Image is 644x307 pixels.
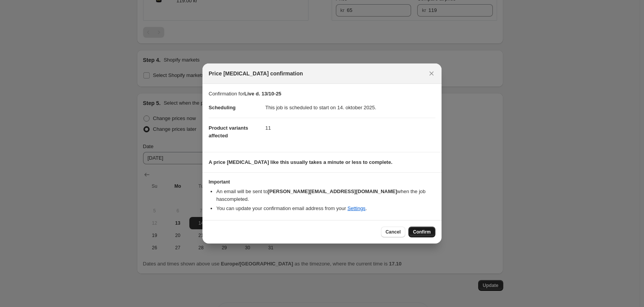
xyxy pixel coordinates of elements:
span: Product variants affected [209,125,248,138]
span: Confirm [413,229,431,235]
p: Confirmation for [209,90,435,98]
dd: This job is scheduled to start on 14. oktober 2025. [265,98,435,118]
h3: Important [209,179,435,185]
span: Price [MEDICAL_DATA] confirmation [209,70,303,77]
span: Scheduling [209,105,236,110]
span: Cancel [386,229,401,235]
dd: 11 [265,118,435,138]
b: [PERSON_NAME][EMAIL_ADDRESS][DOMAIN_NAME] [268,189,397,194]
a: Settings [347,205,366,211]
li: An email will be sent to when the job has completed . [216,188,435,203]
button: Cancel [381,227,405,237]
li: You can update your confirmation email address from your . [216,205,435,212]
button: Confirm [408,227,435,237]
b: A price [MEDICAL_DATA] like this usually takes a minute or less to complete. [209,159,393,165]
b: Live d. 13/10-25 [244,91,281,97]
button: Close [426,68,437,79]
